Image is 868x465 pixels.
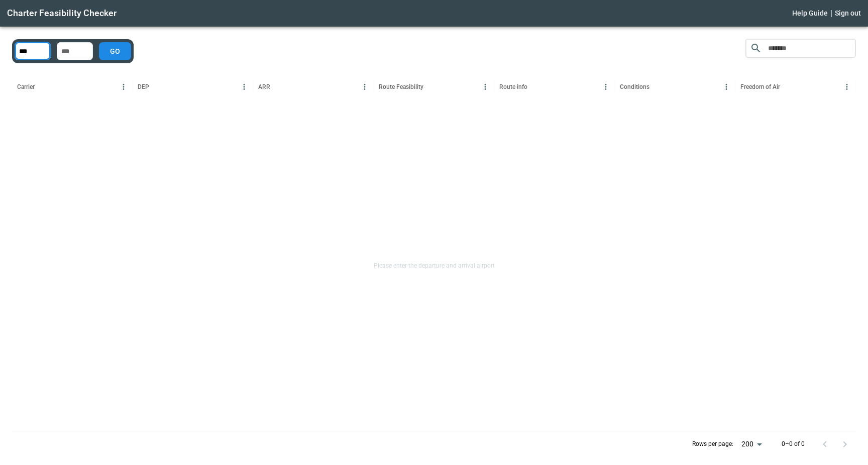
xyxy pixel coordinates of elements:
[271,80,284,93] button: Sort
[740,83,780,90] div: Freedom of Air
[57,42,93,60] div: No airport exists
[599,80,612,93] button: Menu
[379,83,423,90] div: Route Feasibility
[830,8,832,20] div: |
[36,80,49,93] button: Sort
[692,440,733,448] p: Rows per page:
[138,83,149,90] div: DEP
[745,39,856,73] div: Search
[737,437,766,451] div: 200
[792,7,828,20] button: Help Guide
[720,80,733,93] button: Menu
[358,80,371,93] button: Menu
[15,42,51,60] div: No airport exists
[840,80,853,93] button: Menu
[499,83,527,90] div: Route info
[374,262,495,270] p: Please enter the departure and arrival airport
[150,80,163,93] button: Sort
[835,7,861,20] button: Sign out
[238,80,251,93] button: Menu
[620,83,649,90] div: Conditions
[528,80,541,93] button: Sort
[650,80,664,93] button: Sort
[7,7,117,20] h1: Charter Feasibility Checker
[424,80,438,93] button: Sort
[479,80,492,93] button: Menu
[258,83,270,90] div: ARR
[781,80,794,93] button: Sort
[99,42,131,60] button: GO
[17,83,35,90] div: Carrier
[117,80,130,93] button: Menu
[782,440,805,448] p: 0–0 of 0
